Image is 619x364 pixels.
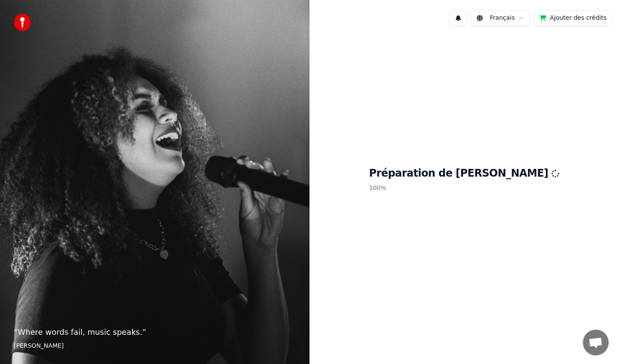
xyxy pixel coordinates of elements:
h1: Préparation de [PERSON_NAME] [369,167,560,180]
img: youka [14,14,31,31]
button: Ajouter des crédits [534,10,612,26]
p: “ Where words fail, music speaks. ” [14,326,296,338]
footer: [PERSON_NAME] [14,342,296,350]
p: 100 % [369,180,560,196]
a: Ouvrir le chat [583,330,609,355]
